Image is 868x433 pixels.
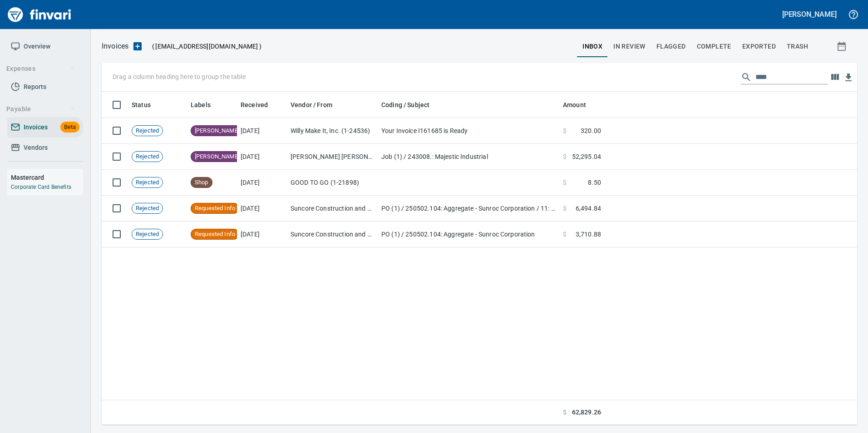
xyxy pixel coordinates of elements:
td: Suncore Construction and Materials Inc. (1-38881) [287,196,378,221]
span: Vendors [24,142,48,153]
span: $ [563,152,567,161]
button: [PERSON_NAME] [780,7,839,21]
span: Received [241,99,280,110]
span: trash [787,41,808,52]
span: Rejected [132,153,163,161]
td: [DATE] [237,144,287,170]
td: PO (1) / 250502.104: Aggregate - Sunroc Corporation / 11: Pit Run 6" Minus + Borrow [378,196,559,221]
a: Vendors [7,138,83,158]
span: Coding / Subject [381,99,441,110]
span: $ [563,178,567,187]
a: Corporate Card Benefits [11,184,71,190]
span: In Review [613,41,646,52]
span: $ [563,408,567,417]
span: Requested Info [191,204,239,213]
span: Expenses [6,63,75,74]
button: Payable [3,101,79,118]
span: Amount [563,99,586,110]
span: Status [132,99,163,110]
td: [DATE] [237,170,287,196]
p: Drag a column heading here to group the table [113,72,246,81]
span: Payable [6,103,75,115]
button: Expenses [3,60,79,77]
span: [PERSON_NAME] [191,153,243,161]
h6: Mastercard [11,172,83,182]
span: 320.00 [581,126,601,135]
button: Choose columns to display [828,70,842,84]
nav: breadcrumb [102,41,128,52]
p: Invoices [102,41,128,52]
span: Exported [742,41,776,52]
a: Reports [7,77,83,97]
span: 52,295.04 [572,152,601,161]
span: Beta [60,122,79,133]
td: Your Invoice I161685 is Ready [378,118,559,144]
span: 3,710.88 [576,230,601,239]
td: PO (1) / 250502.104: Aggregate - Sunroc Corporation [378,221,559,247]
button: Show invoices within a particular date range [828,38,857,54]
span: Rejected [132,127,163,135]
td: [PERSON_NAME] [PERSON_NAME] [PERSON_NAME] + Rigging (1-10699) [287,144,378,170]
span: Invoices [24,122,48,133]
span: inbox [582,41,602,52]
span: Labels [191,99,222,110]
span: Received [241,99,268,110]
span: [PERSON_NAME] [191,127,243,135]
span: $ [563,126,567,135]
a: Overview [7,36,83,57]
span: $ [563,230,567,239]
a: InvoicesBeta [7,117,83,138]
span: [EMAIL_ADDRESS][DOMAIN_NAME] [154,42,259,51]
button: Upload an Invoice [128,41,147,52]
span: Rejected [132,204,163,213]
span: Requested Info [191,230,239,239]
span: Amount [563,99,598,110]
td: [DATE] [237,221,287,247]
td: GOOD TO GO (1-21898) [287,170,378,196]
span: Vendor / From [291,99,344,110]
span: 6,494.84 [576,204,601,213]
td: [DATE] [237,118,287,144]
span: Labels [191,99,211,110]
td: Job (1) / 243008.: Majestic Industrial [378,144,559,170]
span: Shop [191,178,212,187]
span: Overview [24,41,50,52]
td: Willy Make It, Inc. (1-24536) [287,118,378,144]
span: Vendor / From [291,99,332,110]
span: Reports [24,81,46,93]
span: Flagged [656,41,686,52]
span: Rejected [132,178,163,187]
td: Suncore Construction and Materials Inc. (1-38881) [287,221,378,247]
span: $ [563,204,567,213]
span: 62,829.26 [572,408,601,417]
span: 8.50 [588,178,601,187]
td: [DATE] [237,196,287,221]
span: Coding / Subject [381,99,429,110]
p: ( ) [147,42,261,51]
span: Complete [697,41,731,52]
h5: [PERSON_NAME] [782,10,837,19]
span: Rejected [132,230,163,239]
button: Download Table [842,71,855,84]
span: Status [132,99,151,110]
img: Finvari [5,4,74,25]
